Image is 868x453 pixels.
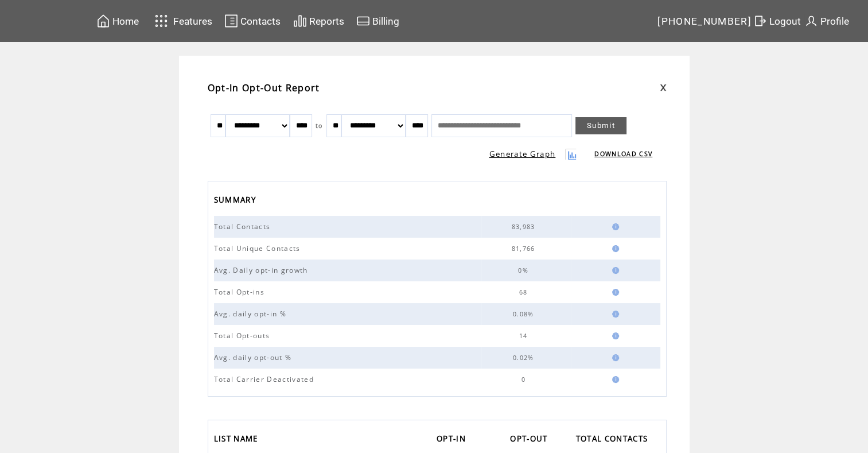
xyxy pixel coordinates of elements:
[223,12,282,30] a: Contacts
[214,243,303,253] span: Total Unique Contacts
[512,223,538,231] span: 83,983
[356,14,370,28] img: creidtcard.svg
[804,14,818,28] img: profile.svg
[173,16,212,27] span: Features
[575,117,626,134] a: Submit
[576,431,654,450] a: TOTAL CONTACTS
[214,353,295,362] span: Avg. daily opt-out %
[609,289,619,296] img: help.gif
[372,16,399,27] span: Billing
[510,431,553,450] a: OPT-OUT
[489,149,556,159] a: Generate Graph
[752,12,803,30] a: Logout
[95,12,141,30] a: Home
[293,14,307,28] img: chart.svg
[753,14,767,28] img: exit.svg
[437,431,469,450] span: OPT-IN
[224,14,238,28] img: contacts.svg
[214,287,267,297] span: Total Opt-ins
[609,354,619,361] img: help.gif
[214,192,259,211] span: SUMMARY
[512,245,538,253] span: 81,766
[609,223,619,230] img: help.gif
[769,16,801,27] span: Logout
[214,431,264,450] a: LIST NAME
[291,12,346,30] a: Reports
[96,14,110,28] img: home.svg
[576,431,651,450] span: TOTAL CONTACTS
[513,354,537,362] span: 0.02%
[309,16,344,27] span: Reports
[609,376,619,383] img: help.gif
[112,16,139,27] span: Home
[214,431,261,450] span: LIST NAME
[513,310,537,318] span: 0.08%
[214,222,274,231] span: Total Contacts
[214,265,311,275] span: Avg. Daily opt-in growth
[518,266,531,274] span: 0%
[208,82,320,94] span: Opt-In Opt-Out Report
[609,332,619,339] img: help.gif
[240,16,281,27] span: Contacts
[521,375,528,384] span: 0
[609,245,619,252] img: help.gif
[519,332,531,340] span: 14
[437,431,472,450] a: OPT-IN
[510,431,550,450] span: OPT-OUT
[214,309,289,319] span: Avg. daily opt-in %
[316,122,323,130] span: to
[609,267,619,274] img: help.gif
[151,11,172,30] img: features.svg
[657,16,752,27] span: [PHONE_NUMBER]
[594,150,652,158] a: DOWNLOAD CSV
[150,10,215,32] a: Features
[803,12,851,30] a: Profile
[609,311,619,318] img: help.gif
[355,12,401,30] a: Billing
[214,331,273,340] span: Total Opt-outs
[519,288,531,296] span: 68
[214,374,317,384] span: Total Carrier Deactivated
[820,16,849,27] span: Profile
